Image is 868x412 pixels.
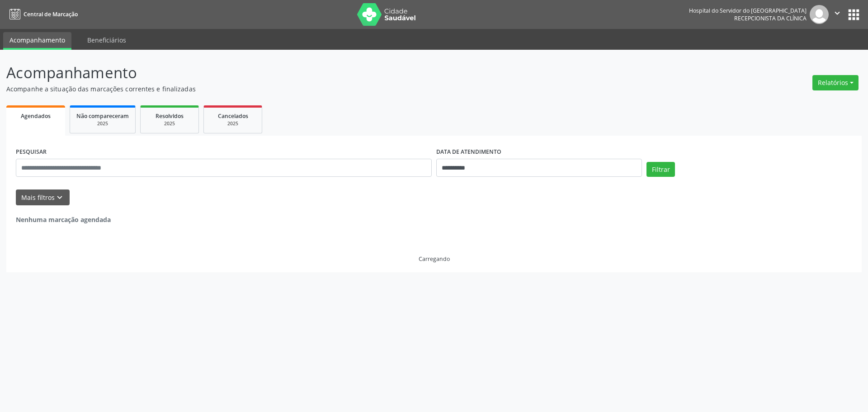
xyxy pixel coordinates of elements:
label: DATA DE ATENDIMENTO [436,145,501,159]
i:  [832,8,842,18]
button: Relatórios [812,75,859,90]
button:  [829,5,846,24]
div: Carregando [419,255,450,263]
span: Central de Marcação [24,10,78,18]
div: 2025 [210,120,255,127]
span: Resolvidos [156,112,184,120]
span: Agendados [21,112,51,120]
span: Cancelados [218,112,248,120]
p: Acompanhe a situação das marcações correntes e finalizadas [6,84,605,94]
button: Mais filtroskeyboard_arrow_down [16,189,70,205]
div: Hospital do Servidor do [GEOGRAPHIC_DATA] [689,7,807,14]
button: apps [846,7,862,23]
div: 2025 [147,120,192,127]
span: Não compareceram [76,112,129,120]
i: keyboard_arrow_down [55,193,65,203]
span: Recepcionista da clínica [734,14,807,22]
label: PESQUISAR [16,145,47,159]
a: Central de Marcação [6,7,78,22]
p: Acompanhamento [6,62,605,84]
div: 2025 [76,120,129,127]
strong: Nenhuma marcação agendada [16,215,111,224]
a: Acompanhamento [3,32,71,50]
img: img [810,5,829,24]
a: Beneficiários [81,32,132,48]
button: Filtrar [646,162,675,177]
